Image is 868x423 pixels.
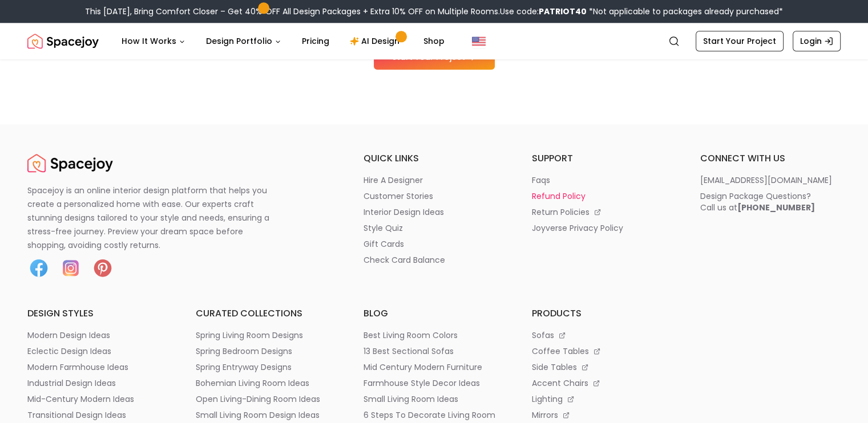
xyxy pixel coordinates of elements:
p: hire a designer [364,174,423,186]
a: eclectic design ideas [27,345,168,357]
h6: products [532,307,673,320]
div: This [DATE], Bring Comfort Closer – Get 40% OFF All Design Packages + Extra 10% OFF on Multiple R... [85,6,783,17]
p: style quiz [364,222,403,234]
a: mid century modern furniture [364,361,504,373]
a: modern design ideas [27,330,168,341]
a: spring living room designs [196,330,337,341]
a: small living room design ideas [196,409,337,421]
a: spring bedroom designs [196,345,337,357]
a: refund policy [532,190,673,202]
p: refund policy [532,190,586,202]
p: transitional design ideas [27,409,126,421]
p: spring living room designs [196,330,303,341]
p: mirrors [532,409,558,421]
p: open living-dining room ideas [196,393,320,405]
a: industrial design ideas [27,377,168,389]
p: gift cards [364,238,404,250]
p: interior design ideas [364,206,444,218]
p: mid-century modern ideas [27,393,134,405]
a: side tables [532,361,673,373]
img: Pinterest icon [91,257,114,279]
h6: connect with us [700,152,841,165]
a: Login [793,31,841,51]
a: AI Design [341,30,412,52]
p: Spacejoy is an online interior design platform that helps you create a personalized home with eas... [27,184,283,252]
p: sofas [532,330,554,341]
p: faqs [532,174,550,186]
a: accent chairs [532,377,673,389]
div: Design Package Questions? Call us at [700,190,814,213]
p: 6 steps to decorate living room [364,409,495,421]
a: small living room ideas [364,393,504,405]
h6: support [532,152,673,165]
a: farmhouse style decor ideas [364,377,504,389]
a: style quiz [364,222,504,234]
h6: quick links [364,152,504,165]
img: Instagram icon [59,257,82,279]
a: transitional design ideas [27,409,168,421]
span: Use code: [500,6,587,17]
a: Spacejoy [27,152,113,174]
img: Spacejoy Logo [27,30,99,52]
p: small living room design ideas [196,409,320,421]
a: gift cards [364,238,504,250]
p: lighting [532,393,563,405]
a: mid-century modern ideas [27,393,168,405]
a: Pricing [293,30,338,52]
p: spring bedroom designs [196,345,292,357]
button: Design Portfolio [197,30,290,52]
p: small living room ideas [364,393,458,405]
a: sofas [532,330,673,341]
p: modern design ideas [27,330,110,341]
b: PATRIOT40 [539,6,587,17]
p: 13 best sectional sofas [364,345,454,357]
a: Design Package Questions?Call us at[PHONE_NUMBER] [700,190,841,213]
h6: curated collections [196,307,337,320]
b: [PHONE_NUMBER] [737,202,814,213]
a: [EMAIL_ADDRESS][DOMAIN_NAME] [700,174,841,186]
p: return policies [532,206,590,218]
p: spring entryway designs [196,361,292,373]
nav: Global [27,23,841,59]
p: [EMAIL_ADDRESS][DOMAIN_NAME] [700,174,831,186]
img: Facebook icon [27,257,50,279]
a: best living room colors [364,330,504,341]
img: Spacejoy Logo [27,152,113,174]
a: spring entryway designs [196,361,337,373]
p: side tables [532,361,577,373]
a: coffee tables [532,345,673,357]
a: lighting [532,393,673,405]
a: 6 steps to decorate living room [364,409,504,421]
h6: blog [364,307,504,320]
a: Shop [414,30,454,52]
p: bohemian living room ideas [196,377,309,389]
a: joyverse privacy policy [532,222,673,234]
button: How It Works [112,30,195,52]
span: *Not applicable to packages already purchased* [587,6,783,17]
p: customer stories [364,190,433,202]
p: modern farmhouse ideas [27,361,128,373]
p: joyverse privacy policy [532,222,623,234]
a: open living-dining room ideas [196,393,337,405]
a: Start Your Project [696,31,784,51]
p: industrial design ideas [27,377,116,389]
a: 13 best sectional sofas [364,345,504,357]
a: modern farmhouse ideas [27,361,168,373]
p: accent chairs [532,377,588,389]
p: best living room colors [364,330,458,341]
a: interior design ideas [364,206,504,218]
a: faqs [532,174,673,186]
h6: design styles [27,307,168,320]
a: mirrors [532,409,673,421]
p: farmhouse style decor ideas [364,377,480,389]
nav: Main [112,30,454,52]
a: return policies [532,206,673,218]
a: Spacejoy [27,30,99,52]
p: eclectic design ideas [27,345,111,357]
a: bohemian living room ideas [196,377,337,389]
a: customer stories [364,190,504,202]
a: check card balance [364,254,504,266]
